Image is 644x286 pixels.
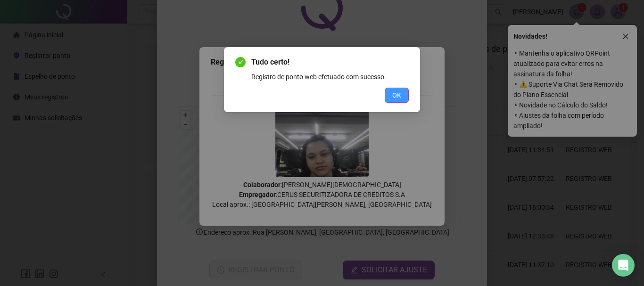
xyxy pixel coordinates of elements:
[251,57,409,68] span: Tudo certo!
[251,72,409,82] div: Registro de ponto web efetuado com sucesso.
[235,57,246,67] span: check-circle
[392,90,401,100] span: OK
[385,88,409,103] button: OK
[612,254,635,277] div: Open Intercom Messenger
